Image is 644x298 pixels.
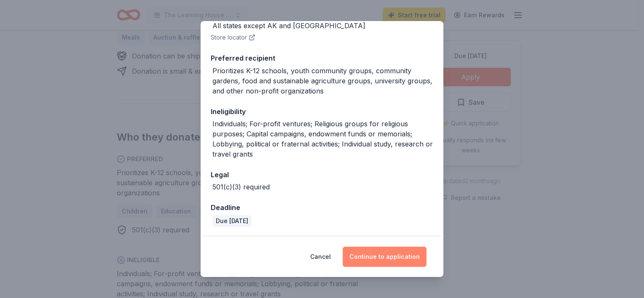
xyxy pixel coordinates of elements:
div: Due [DATE] [212,215,252,227]
button: Store locator [211,32,255,43]
div: Legal [211,169,433,180]
div: Prioritizes K-12 schools, youth community groups, community gardens, food and sustainable agricul... [212,66,433,96]
div: Ineligibility [211,106,433,117]
button: Continue to application [343,247,427,267]
div: 501(c)(3) required [212,182,270,192]
div: All states except AK and [GEOGRAPHIC_DATA] [212,21,365,31]
div: Individuals; For-profit ventures; Religious groups for religious purposes; Capital campaigns, end... [212,119,433,159]
div: Preferred recipient [211,53,433,64]
div: Deadline [211,202,433,213]
button: Cancel [310,247,331,267]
